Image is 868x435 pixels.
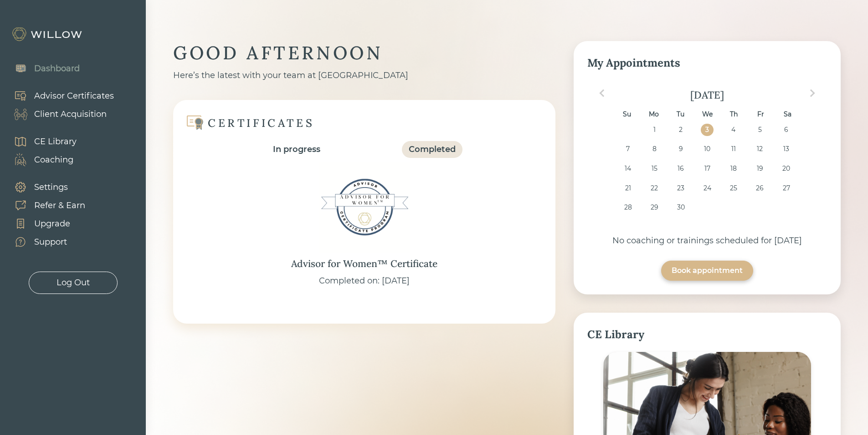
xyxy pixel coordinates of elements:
div: Support [34,236,67,248]
div: Choose Monday, September 15th, 2025 [648,162,660,175]
a: Coaching [5,151,77,169]
div: month 2025-09 [590,124,824,221]
div: Tu [674,108,687,121]
div: Choose Monday, September 8th, 2025 [648,143,660,155]
div: Choose Thursday, September 4th, 2025 [727,124,740,136]
div: Fr [755,108,767,121]
div: Upgrade [34,218,70,230]
a: Client Acquisition [5,105,114,123]
div: Choose Saturday, September 20th, 2025 [780,162,792,175]
div: Choose Saturday, September 13th, 2025 [780,143,792,155]
div: Refer & Earn [34,199,85,212]
div: Choose Tuesday, September 23rd, 2025 [674,182,687,194]
div: CE Library [587,326,827,343]
div: Su [621,108,633,121]
div: Choose Thursday, September 25th, 2025 [727,182,740,194]
div: CERTIFICATES [208,116,314,130]
a: Refer & Earn [5,196,85,215]
div: Settings [34,181,68,194]
div: Choose Sunday, September 21st, 2025 [622,182,634,194]
div: Choose Sunday, September 14th, 2025 [622,162,634,175]
div: Choose Thursday, September 18th, 2025 [727,162,740,175]
a: CE Library [5,132,77,151]
div: Choose Tuesday, September 2nd, 2025 [674,124,687,136]
div: Choose Monday, September 1st, 2025 [648,124,660,136]
div: Choose Friday, September 19th, 2025 [754,162,766,175]
div: My Appointments [587,55,827,71]
div: Here’s the latest with your team at [GEOGRAPHIC_DATA] [173,69,555,82]
div: Choose Tuesday, September 30th, 2025 [674,201,687,214]
div: Choose Thursday, September 11th, 2025 [727,143,740,155]
div: Choose Tuesday, September 9th, 2025 [674,143,687,155]
div: Book appointment [672,265,743,276]
div: Choose Friday, September 5th, 2025 [754,124,766,136]
img: Advisor for Women™ Certificate Badge [319,162,410,253]
img: Willow [11,27,84,42]
div: Choose Monday, September 29th, 2025 [648,201,660,214]
div: Choose Sunday, September 28th, 2025 [622,201,634,214]
div: Choose Saturday, September 27th, 2025 [780,182,792,194]
div: Choose Tuesday, September 16th, 2025 [674,162,687,175]
div: Choose Wednesday, September 10th, 2025 [701,143,713,155]
div: Log Out [56,277,90,289]
div: Choose Friday, September 12th, 2025 [754,143,766,155]
div: Coaching [34,154,73,166]
div: Advisor for Women™ Certificate [291,257,437,271]
div: Dashboard [34,63,80,75]
a: Dashboard [5,59,80,78]
div: Sa [781,108,794,121]
div: Mo [647,108,660,121]
div: Choose Saturday, September 6th, 2025 [780,124,792,136]
div: No coaching or trainings scheduled for [DATE] [587,235,827,247]
button: Previous Month [595,86,609,100]
div: Completed on: [DATE] [319,275,410,287]
div: [DATE] [587,89,827,101]
div: Choose Sunday, September 7th, 2025 [622,143,634,155]
div: Choose Wednesday, September 17th, 2025 [701,162,713,175]
div: We [701,108,713,121]
button: Next Month [805,86,820,100]
div: GOOD AFTERNOON [173,41,555,65]
div: Choose Wednesday, September 24th, 2025 [701,182,713,194]
a: Upgrade [5,215,85,233]
a: Settings [5,178,85,196]
div: Th [728,108,740,121]
div: In progress [273,143,320,156]
div: CE Library [34,136,77,148]
div: Advisor Certificates [34,90,114,102]
a: Advisor Certificates [5,87,114,105]
div: Client Acquisition [34,108,107,121]
div: Completed [409,143,456,156]
div: Choose Monday, September 22nd, 2025 [648,182,660,194]
div: Choose Friday, September 26th, 2025 [754,182,766,194]
div: Choose Wednesday, September 3rd, 2025 [701,124,713,136]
